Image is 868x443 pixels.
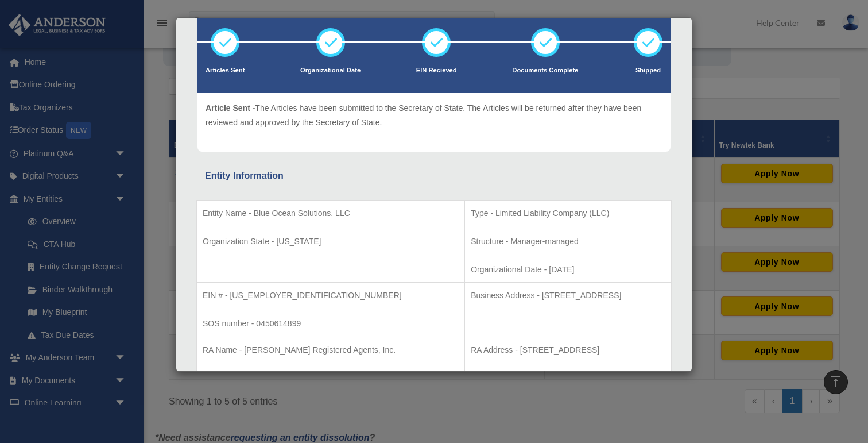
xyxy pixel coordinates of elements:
p: Shipped [634,65,662,76]
p: Organizational Date [300,65,361,76]
p: RA Name - [PERSON_NAME] Registered Agents, Inc. [203,343,459,357]
p: Business Address - [STREET_ADDRESS] [471,288,665,303]
p: EIN # - [US_EMPLOYER_IDENTIFICATION_NUMBER] [203,288,459,303]
p: Entity Name - Blue Ocean Solutions, LLC [203,206,459,221]
p: Nominee Info - false [471,371,665,386]
p: Articles Sent [206,65,245,76]
div: Entity Information [205,168,663,184]
p: Documents Complete [512,65,578,76]
p: Tax Matter Representative - S - Corporation [203,371,459,386]
p: Structure - Manager-managed [471,234,665,249]
p: Organization State - [US_STATE] [203,234,459,249]
span: Article Sent - [206,103,255,113]
p: The Articles have been submitted to the Secretary of State. The Articles will be returned after t... [206,101,662,129]
p: SOS number - 0450614899 [203,317,459,331]
p: Type - Limited Liability Company (LLC) [471,206,665,221]
p: EIN Recieved [416,65,457,76]
p: RA Address - [STREET_ADDRESS] [471,343,665,357]
p: Organizational Date - [DATE] [471,263,665,277]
